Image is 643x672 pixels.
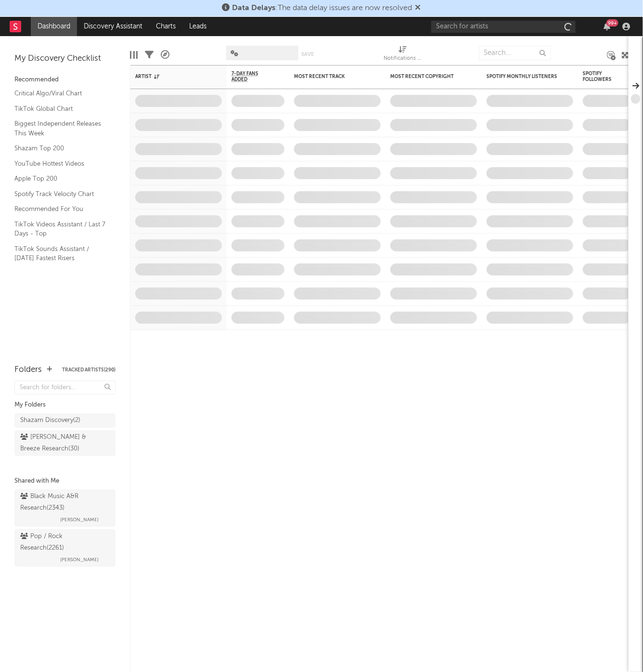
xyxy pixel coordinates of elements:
div: Filters [145,41,154,69]
a: Apple Top 200 [14,173,106,184]
div: 99 + [606,19,618,26]
a: Dashboard [31,17,77,36]
span: Dismiss [415,4,421,12]
div: My Folders [14,399,116,411]
span: 7-Day Fans Added [231,71,270,82]
div: Spotify Monthly Listeners [487,74,559,79]
a: Charts [149,17,182,36]
span: Data Delays [232,4,276,12]
a: Leads [182,17,213,36]
div: Recommended [14,74,116,86]
a: Spotify Track Velocity Chart [14,189,106,199]
div: Folders [14,364,42,376]
a: Shazam Discovery(2) [14,413,116,428]
div: Spotify Followers [583,71,617,82]
span: [PERSON_NAME] [60,514,99,526]
a: YouTube Hottest Videos [14,158,106,169]
div: Shared with Me [14,475,116,487]
div: Black Music A&R Research ( 2343 ) [20,491,107,514]
input: Search for folders... [14,381,116,395]
div: [PERSON_NAME] & Breeze Research ( 30 ) [20,432,88,455]
div: Most Recent Track [294,74,366,79]
a: Critical Algo/Viral Chart [14,88,106,99]
a: Pop / Rock Research(2261)[PERSON_NAME] [14,529,116,567]
div: Most Recent Copyright [390,74,463,79]
a: TikTok Sounds Assistant / [DATE] Fastest Risers [14,244,106,264]
div: Edit Columns [130,41,138,69]
div: Notifications (Artist) [384,41,422,69]
div: Pop / Rock Research ( 2261 ) [20,531,107,554]
input: Search... [479,46,551,60]
button: 99+ [604,23,610,30]
div: Notifications (Artist) [384,53,422,65]
span: [PERSON_NAME] [60,554,99,566]
a: Black Music A&R Research(2343)[PERSON_NAME] [14,489,116,527]
a: Recommended For You [14,204,106,214]
span: : The data delay issues are now resolved [232,4,412,12]
a: Shazam Top 200 [14,143,106,154]
div: A&R Pipeline [161,41,169,69]
input: Search for artists [431,21,576,33]
a: TikTok Global Chart [14,104,106,114]
a: Biggest Independent Releases This Week [14,119,106,138]
div: My Discovery Checklist [14,53,116,65]
div: Artist [135,74,207,79]
button: Save [302,52,314,57]
a: TikTok Videos Assistant / Last 7 Days - Top [14,219,106,239]
div: Shazam Discovery ( 2 ) [20,415,80,426]
a: [PERSON_NAME] & Breeze Research(30) [14,430,116,456]
a: Discovery Assistant [77,17,149,36]
button: Tracked Artists(290) [62,368,116,372]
